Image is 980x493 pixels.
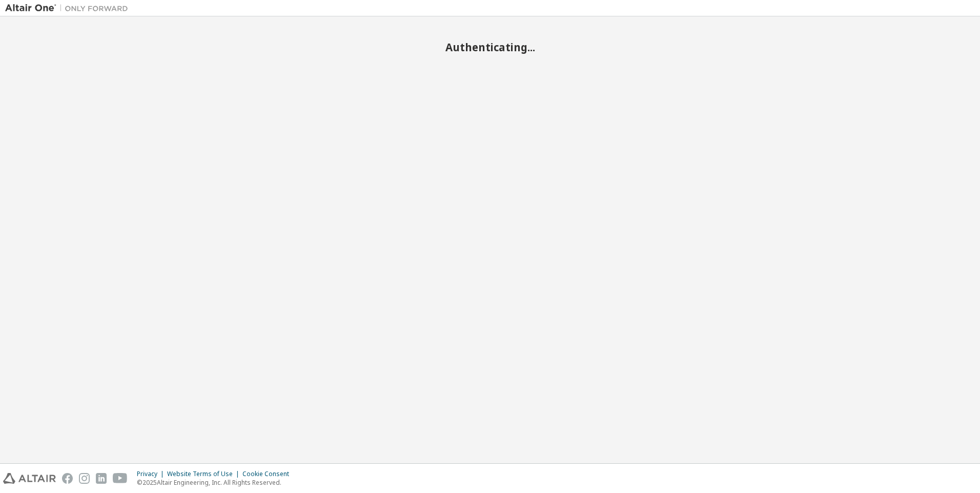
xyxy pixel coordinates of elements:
[137,470,167,478] div: Privacy
[242,470,295,478] div: Cookie Consent
[79,473,90,484] img: instagram.svg
[167,470,242,478] div: Website Terms of Use
[5,40,975,54] h2: Authenticating...
[62,473,73,484] img: facebook.svg
[96,473,107,484] img: linkedin.svg
[137,478,295,487] p: © 2025 Altair Engineering, Inc. All Rights Reserved.
[113,473,128,484] img: youtube.svg
[5,3,133,13] img: Altair One
[3,473,56,484] img: altair_logo.svg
